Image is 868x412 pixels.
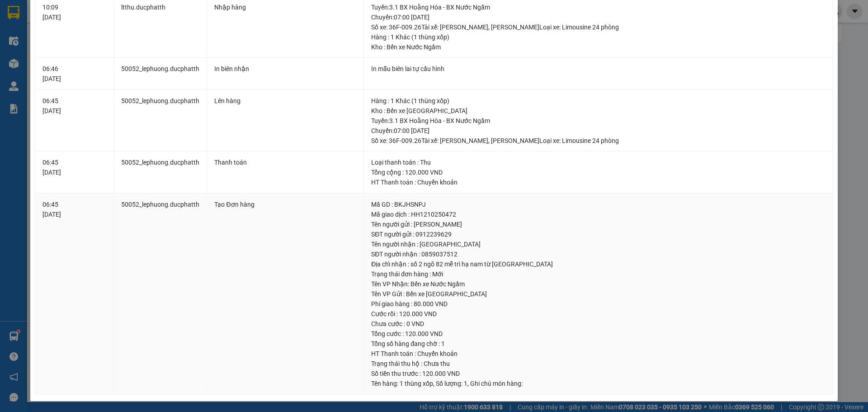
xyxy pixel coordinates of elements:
div: Phí giao hàng : 80.000 VND [371,299,825,309]
div: Hàng : 1 Khác (1 thùng xốp) [371,96,825,106]
div: Mã GD : BKJHSNPJ [371,199,825,209]
div: Thanh toán [214,157,356,167]
div: 10:09 [DATE] [42,2,106,22]
div: Nhập hàng [214,2,356,12]
div: 06:45 [DATE] [42,157,106,177]
div: Mã giao dịch : HH1210250472 [371,209,825,219]
div: HT Thanh toán : Chuyển khoản [371,177,825,187]
div: Tổng số hàng đang chờ : 1 [371,339,825,349]
div: Tạo Đơn hàng [214,199,356,209]
div: Hàng : 1 Khác (1 thùng xốp) [371,32,825,42]
div: Tổng cước : 120.000 VND [371,329,825,339]
td: 50052_lephuong.ducphatth [114,58,207,90]
div: Tổng cộng : 120.000 VND [371,167,825,177]
td: 50052_lephuong.ducphatth [114,194,207,395]
td: 50052_lephuong.ducphatth [114,152,207,194]
div: Số tiền thu trước : 120.000 VND [371,369,825,379]
div: Địa chỉ nhận : số 2 ngõ 82 mễ trì hạ nam từ [GEOGRAPHIC_DATA] [371,259,825,269]
div: Kho : Bến xe Nước Ngầm [371,42,825,52]
div: Tên người nhận : [GEOGRAPHIC_DATA] [371,239,825,249]
div: Lên hàng [214,96,356,106]
div: Trạng thái thu hộ : Chưa thu [371,359,825,369]
div: Tên VP Nhận: Bến xe Nước Ngầm [371,279,825,289]
div: Cước rồi : 120.000 VND [371,309,825,319]
div: 06:45 [DATE] [42,199,106,219]
div: 06:45 [DATE] [42,96,106,116]
div: In mẫu biên lai tự cấu hình [371,64,825,74]
div: Trạng thái đơn hàng : Mới [371,269,825,279]
div: Tuyến : 3.1 BX Hoằng Hóa - BX Nước Ngầm Chuyến: 07:00 [DATE] Số xe: 36F-009.26 Tài xế: [PERSON_NA... [371,116,825,146]
div: Loại thanh toán : Thu [371,157,825,167]
div: SĐT người gửi : 0912239629 [371,229,825,239]
div: Kho : Bến xe [GEOGRAPHIC_DATA] [371,106,825,116]
div: Chưa cước : 0 VND [371,319,825,329]
div: In biên nhận [214,64,356,74]
div: Tên hàng: , Số lượng: , Ghi chú món hàng: [371,379,825,388]
div: Tên VP Gửi : Bến xe [GEOGRAPHIC_DATA] [371,289,825,299]
span: 1 [464,380,467,387]
div: Tên người gửi : [PERSON_NAME] [371,219,825,229]
div: HT Thanh toán : Chuyển khoản [371,349,825,359]
span: 1 thùng xốp [400,380,433,387]
td: 50052_lephuong.ducphatth [114,90,207,152]
div: SĐT người nhận : 0859037512 [371,249,825,259]
div: 06:46 [DATE] [42,64,106,84]
div: Tuyến : 3.1 BX Hoằng Hóa - BX Nước Ngầm Chuyến: 07:00 [DATE] Số xe: 36F-009.26 Tài xế: [PERSON_NA... [371,2,825,32]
